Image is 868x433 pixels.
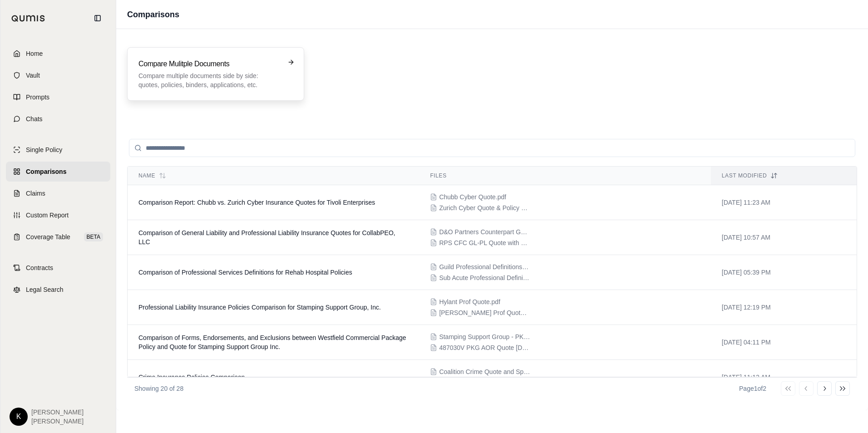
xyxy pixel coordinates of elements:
[439,367,530,376] span: Coalition Crime Quote and Specimen.pdf
[6,205,110,225] a: Custom Report
[6,258,110,278] a: Contracts
[6,227,110,247] a: Coverage TableBETA
[711,185,857,220] td: [DATE] 11:23 AM
[26,189,45,198] span: Claims
[26,93,49,102] span: Prompts
[134,384,183,393] p: Showing 20 of 28
[138,71,280,89] p: Compare multiple documents side by side: quotes, policies, binders, applications, etc.
[26,263,53,272] span: Contracts
[711,360,857,395] td: [DATE] 11:12 AM
[10,408,28,426] div: K
[26,232,70,241] span: Coverage Table
[138,59,280,69] h3: Compare Mulitple Documents
[6,109,110,129] a: Chats
[711,325,857,360] td: [DATE] 04:11 PM
[26,285,64,294] span: Legal Search
[711,290,857,325] td: [DATE] 12:19 PM
[26,114,43,123] span: Chats
[138,172,408,179] div: Name
[90,11,105,25] button: Collapse sidebar
[31,417,84,426] span: [PERSON_NAME]
[6,280,110,300] a: Legal Search
[6,183,110,203] a: Claims
[6,87,110,107] a: Prompts
[439,273,530,282] span: Sub Acute Professional Definitions.pdf
[739,384,766,393] div: Page 1 of 2
[11,15,45,22] img: Qumis Logo
[26,145,62,154] span: Single Policy
[127,8,179,21] h1: Comparisons
[138,199,375,206] span: Comparison Report: Chubb vs. Zurich Cyber Insurance Quotes for Tivoli Enterprises
[439,308,530,317] span: Kapnick Prof Quote.pdf
[722,172,846,179] div: Last modified
[138,374,245,381] span: Crime Insurance Policies Comparison
[711,255,857,290] td: [DATE] 05:39 PM
[439,262,530,271] span: Guild Professional Definitions.pdf
[26,71,40,80] span: Vault
[6,162,110,182] a: Comparisons
[439,297,500,306] span: Hylant Prof Quote.pdf
[31,408,84,417] span: [PERSON_NAME]
[138,229,395,246] span: Comparison of General Liability and Professional Liability Insurance Quotes for CollabPEO, LLC
[439,192,506,202] span: Chubb Cyber Quote.pdf
[84,232,103,241] span: BETA
[711,220,857,255] td: [DATE] 10:57 AM
[419,167,710,185] th: Files
[138,304,381,311] span: Professional Liability Insurance Policies Comparison for Stamping Support Group, Inc.
[439,238,530,247] span: RPS CFC GL-PL Quote with Form Wording.pdf
[26,167,66,176] span: Comparisons
[6,44,110,64] a: Home
[26,211,69,220] span: Custom Report
[6,65,110,85] a: Vault
[439,332,530,341] span: Stamping Support Group - PKG incl Prop, GL, Auto, IM, Umbrella - Westfield 3.30.25-26.pdf
[6,140,110,160] a: Single Policy
[439,343,530,352] span: 487030V PKG AOR Quote 06.17.25.pdf
[439,227,530,236] span: D&O Partners Counterpart GL-PL Quote Policy & Endorsements.pdf
[138,334,406,350] span: Comparison of Forms, Endorsements, and Exclusions between Westfield Commercial Package Policy and...
[138,269,352,276] span: Comparison of Professional Services Definitions for Rehab Hospital Policies
[26,49,43,58] span: Home
[439,203,530,212] span: Zurich Cyber Quote & Policy Wording.pdf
